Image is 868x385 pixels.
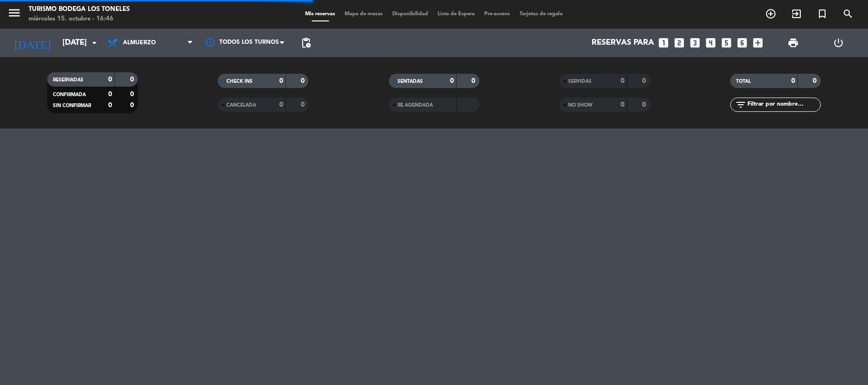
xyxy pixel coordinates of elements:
[53,92,86,97] span: CONFIRMADA
[642,78,648,84] strong: 0
[7,32,58,53] i: [DATE]
[621,101,624,108] strong: 0
[279,101,283,108] strong: 0
[398,79,423,84] span: SENTADAS
[7,6,21,20] i: menu
[568,103,592,108] span: NO SHOW
[480,11,515,17] span: Pre-acceso
[816,29,861,57] div: LOG OUT
[300,37,312,49] span: pending_actions
[130,76,136,83] strong: 0
[833,37,844,49] i: power_settings_new
[735,99,746,110] i: filter_list
[736,79,751,84] span: TOTAL
[736,37,748,49] i: looks_6
[130,102,136,109] strong: 0
[752,37,764,49] i: add_box
[226,79,253,84] span: CHECK INS
[673,37,685,49] i: looks_two
[108,91,112,98] strong: 0
[226,103,256,108] span: CANCELADA
[300,11,340,17] span: Mis reservas
[53,78,83,82] span: RESERVADAS
[29,14,130,24] div: miércoles 15. octubre - 16:46
[340,11,388,17] span: Mapa de mesas
[108,76,112,83] strong: 0
[791,8,802,20] i: exit_to_app
[388,11,433,17] span: Disponibilidad
[592,39,654,48] span: Reservas para
[450,78,454,84] strong: 0
[705,37,717,49] i: looks_4
[791,78,795,84] strong: 0
[471,78,477,84] strong: 0
[657,37,670,49] i: looks_one
[7,6,21,23] button: menu
[787,37,799,49] span: print
[398,103,433,108] span: RE AGENDADA
[621,78,624,84] strong: 0
[301,101,306,108] strong: 0
[568,79,592,84] span: SERVIDAS
[642,101,648,108] strong: 0
[108,102,112,109] strong: 0
[817,8,828,20] i: turned_in_not
[123,39,156,46] span: Almuerzo
[746,99,820,110] input: Filtrar por nombre...
[29,5,130,14] div: Turismo Bodega Los Toneles
[130,91,136,98] strong: 0
[53,103,91,108] span: SIN CONFIRMAR
[720,37,733,49] i: looks_5
[689,37,701,49] i: looks_3
[89,37,100,49] i: arrow_drop_down
[813,78,818,84] strong: 0
[279,78,283,84] strong: 0
[515,11,568,17] span: Tarjetas de regalo
[842,8,854,20] i: search
[765,8,776,20] i: add_circle_outline
[433,11,480,17] span: Lista de Espera
[301,78,306,84] strong: 0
